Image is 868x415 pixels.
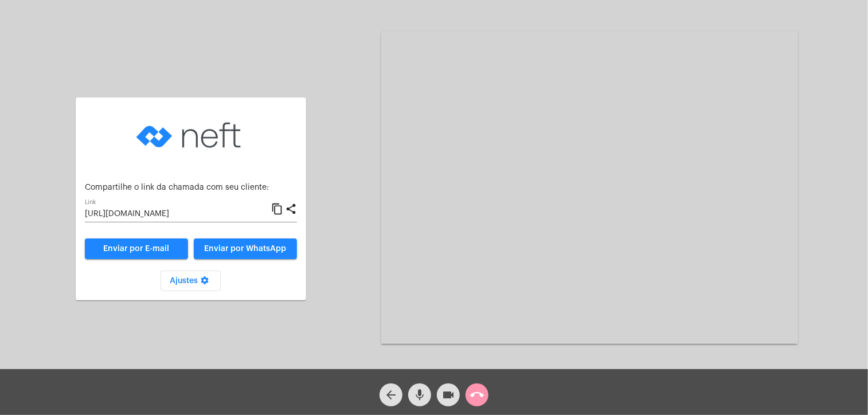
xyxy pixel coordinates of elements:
mat-icon: videocam [441,388,455,402]
mat-icon: settings [198,276,212,289]
mat-icon: call_end [470,388,484,402]
a: Enviar por E-mail [85,238,188,259]
button: Ajustes [161,271,221,291]
span: Enviar por E-mail [103,245,169,253]
mat-icon: content_copy [271,202,283,216]
p: Compartilhe o link da chamada com seu cliente: [85,183,297,192]
button: Enviar por WhatsApp [194,238,297,259]
mat-icon: mic [413,388,427,402]
mat-icon: arrow_back [384,388,398,402]
mat-icon: share [285,202,297,216]
span: Ajustes [170,277,212,285]
img: logo-neft-novo-2.png [134,107,248,164]
span: Enviar por WhatsApp [204,245,286,253]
